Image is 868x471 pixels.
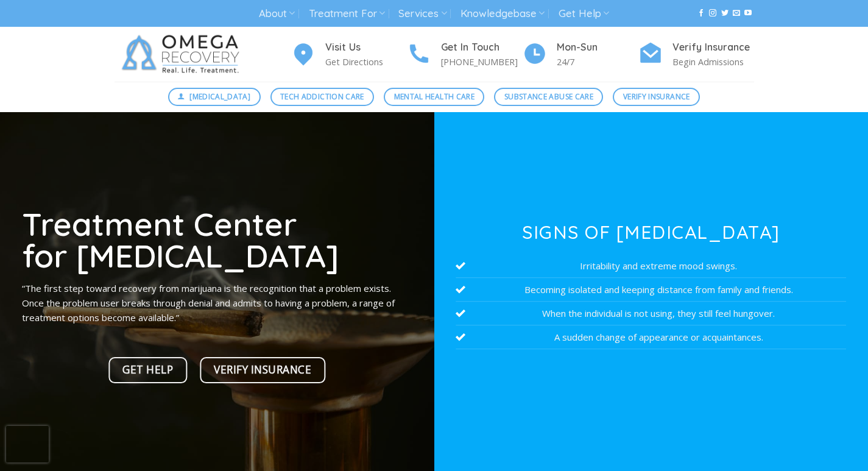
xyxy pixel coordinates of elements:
a: Substance Abuse Care [494,88,603,106]
li: Irritability and extreme mood swings. [456,254,846,278]
h4: Mon-Sun [557,40,638,55]
span: Get Help [122,361,173,378]
p: “The first step toward recovery from marijuana is the recognition that a problem exists. Once the... [22,281,412,325]
a: Tech Addiction Care [270,88,375,106]
a: Verify Insurance [200,357,325,383]
span: Verify Insurance [623,91,690,102]
h3: Signs of [MEDICAL_DATA] [456,223,846,241]
p: [PHONE_NUMBER] [441,55,523,69]
a: Verify Insurance Begin Admissions [638,40,754,69]
a: Treatment For [309,2,385,25]
a: Get Help [109,357,188,383]
a: Mental Health Care [384,88,484,106]
a: Follow on Facebook [697,9,705,18]
span: Verify Insurance [214,361,311,378]
h4: Visit Us [325,40,407,55]
p: Begin Admissions [672,55,754,69]
li: A sudden change of appearance or acquaintances. [456,325,846,349]
a: [MEDICAL_DATA] [168,88,261,106]
li: When the individual is not using, they still feel hungover. [456,302,846,325]
h1: Treatment Center for [MEDICAL_DATA] [22,208,412,272]
p: 24/7 [557,55,638,69]
a: Services [398,2,446,25]
a: Send us an email [733,9,740,18]
iframe: reCAPTCHA [6,426,49,462]
a: Follow on Twitter [721,9,729,18]
p: Get Directions [325,55,407,69]
a: Knowledgebase [460,2,545,25]
span: Tech Addiction Care [280,91,364,102]
li: Becoming isolated and keeping distance from family and friends. [456,278,846,302]
a: Follow on Instagram [709,9,716,18]
h4: Get In Touch [441,40,523,55]
a: Get Help [559,2,609,25]
a: Verify Insurance [613,88,700,106]
span: Substance Abuse Care [504,91,593,102]
a: Get In Touch [PHONE_NUMBER] [407,40,523,69]
h4: Verify Insurance [672,40,754,55]
span: Mental Health Care [394,91,475,102]
span: [MEDICAL_DATA] [189,91,250,102]
a: Follow on YouTube [744,9,752,18]
img: Omega Recovery [115,27,252,82]
a: About [259,2,295,25]
a: Visit Us Get Directions [291,40,407,69]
